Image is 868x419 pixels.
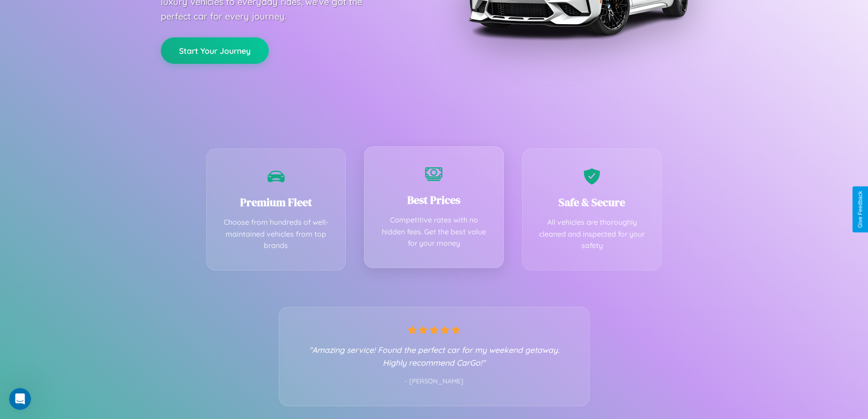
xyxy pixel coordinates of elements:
p: - [PERSON_NAME] [298,376,571,388]
div: Give Feedback [857,191,863,228]
h3: Premium Fleet [221,195,332,210]
h3: Safe & Secure [536,195,648,210]
p: Competitive rates with no hidden fees. Get the best value for your money [378,214,490,249]
iframe: Intercom live chat [9,388,31,410]
p: All vehicles are thoroughly cleaned and inspected for your safety [536,217,648,252]
h3: Best Prices [378,192,490,207]
p: Choose from hundreds of well-maintained vehicles from top brands [221,217,332,252]
p: "Amazing service! Found the perfect car for my weekend getaway. Highly recommend CarGo!" [298,343,571,369]
button: Start Your Journey [161,37,269,64]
